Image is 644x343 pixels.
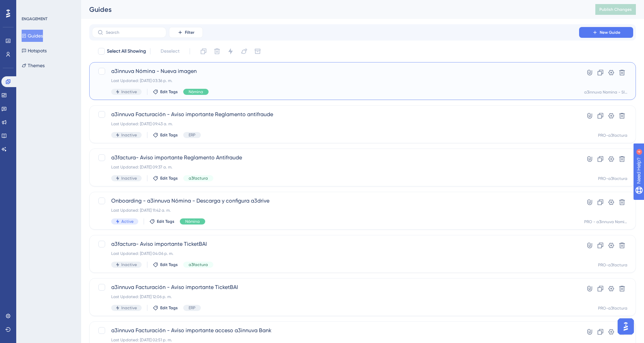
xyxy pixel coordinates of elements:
span: Nómina [189,89,203,95]
span: Nómina [185,219,200,224]
span: Edit Tags [160,176,178,181]
div: PRO - a3innuva Nomina [584,219,627,225]
span: a3factura [189,262,208,267]
div: PRO-a3factura [598,306,627,311]
span: ERP [189,305,195,311]
button: Hotspots [22,45,47,57]
div: Last Updated: [DATE] 11:42 a. m. [111,208,560,213]
button: Edit Tags [153,262,178,267]
span: Inactive [121,262,137,267]
span: Inactive [121,89,137,95]
span: Onboarding - a3innuva Nómina - Descarga y configura a3drive [111,197,560,205]
span: a3factura- Aviso importante Reglamento Antifraude [111,154,560,162]
span: Deselect [161,47,180,55]
div: Last Updated: [DATE] 02:51 p. m. [111,337,560,343]
span: Active [121,219,134,224]
span: Edit Tags [160,262,178,267]
span: a3factura [189,176,208,181]
button: Guides [22,30,43,42]
span: Inactive [121,305,137,311]
span: Edit Tags [160,132,178,138]
span: Need Help? [16,2,42,10]
button: Deselect [154,45,186,57]
div: Last Updated: [DATE] 04:06 p. m. [111,251,560,256]
div: PRO-a3factura [598,176,627,181]
span: Select All Showing [107,47,146,55]
button: Filter [169,27,203,38]
div: Guides [89,5,578,14]
span: a3factura- Aviso importante TicketBAI [111,240,560,248]
div: PRO-a3factura [598,133,627,138]
button: Edit Tags [153,176,178,181]
button: Edit Tags [153,89,178,95]
span: a3innuva Facturación - Aviso importante Reglamento antifraude [111,110,560,118]
span: Inactive [121,132,137,138]
button: New Guide [579,27,633,38]
span: Edit Tags [160,305,178,311]
div: ENGAGEMENT [22,16,47,22]
button: Publish Changes [595,4,636,15]
span: Edit Tags [160,89,178,95]
div: Last Updated: [DATE] 03:36 p. m. [111,78,560,83]
span: Inactive [121,176,137,181]
span: a3innuva Nómina - Nueva imagen [111,67,560,75]
span: Filter [185,30,194,35]
span: Edit Tags [157,219,174,224]
div: Last Updated: [DATE] 09:43 a. m. [111,121,560,127]
span: a3innuva Facturación - Aviso importante TicketBAI [111,283,560,291]
iframe: UserGuiding AI Assistant Launcher [616,316,636,337]
span: New Guide [600,30,620,35]
span: a3innuva Facturación - Aviso importante acceso a3innuva Bank [111,326,560,335]
button: Edit Tags [149,219,174,224]
div: Last Updated: [DATE] 12:06 p. m. [111,294,560,299]
div: PRO-a3factura [598,262,627,268]
div: Last Updated: [DATE] 09:37 a. m. [111,164,560,170]
div: 4 [47,3,49,9]
button: Edit Tags [153,132,178,138]
span: Publish Changes [599,7,632,12]
button: Themes [22,59,45,72]
div: a3innuva Nomina - SI (pre) [584,89,627,95]
input: Search [106,30,161,35]
button: Edit Tags [153,305,178,311]
span: ERP [189,132,195,138]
